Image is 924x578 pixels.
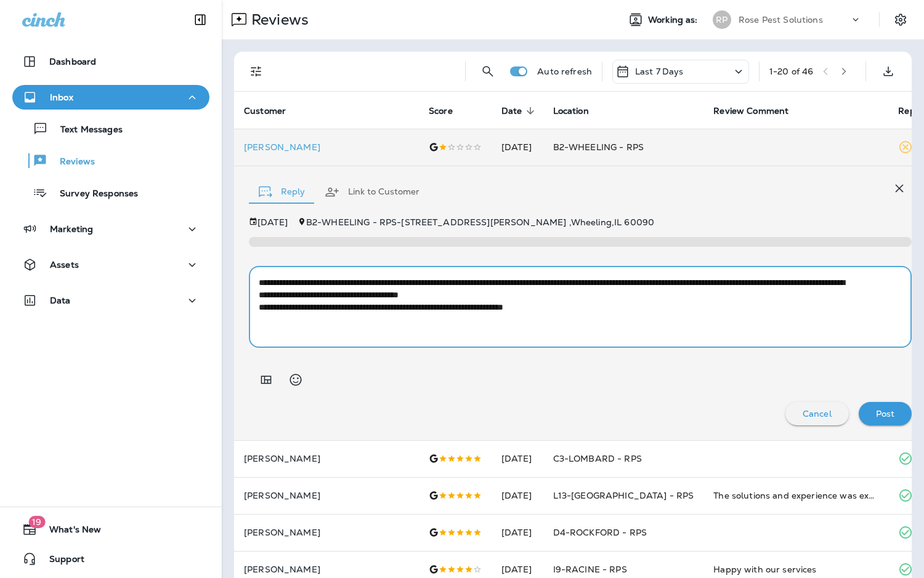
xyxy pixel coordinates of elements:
span: C3-LOMBARD - RPS [553,453,642,464]
p: Marketing [50,224,93,234]
p: Data [50,295,71,305]
p: [DATE] [257,217,288,227]
span: Location [553,106,589,116]
button: Search Reviews [476,59,500,84]
button: Link to Customer [315,170,429,214]
button: Text Messages [12,116,209,142]
span: I9-RACINE - RPS [553,564,627,575]
button: Filters [244,59,269,84]
p: Reviews [246,10,309,29]
p: Text Messages [48,124,123,136]
button: Post [859,402,912,425]
td: [DATE] [492,440,543,477]
span: B2-WHEELING - RPS [553,142,644,153]
span: Support [37,554,84,569]
p: Cancel [803,409,832,419]
button: Survey Responses [12,180,209,206]
p: Survey Responses [47,188,138,200]
span: Customer [244,105,302,116]
p: [PERSON_NAME] [244,454,409,464]
span: Location [553,105,605,116]
span: Date [501,106,522,116]
button: Cancel [785,402,849,425]
span: Working as: [648,15,700,25]
button: Assets [12,252,209,277]
p: Dashboard [49,57,96,66]
p: [PERSON_NAME] [244,491,409,500]
span: D4-ROCKFORD - RPS [553,527,647,538]
td: [DATE] [492,129,543,166]
button: 19What's New [12,517,209,542]
div: RP [713,10,731,29]
td: [DATE] [492,477,543,514]
span: L13-[GEOGRAPHIC_DATA] - RPS [553,490,694,501]
span: Customer [244,106,286,116]
button: Marketing [12,217,209,241]
p: Reviews [47,156,95,168]
p: Rose Pest Solutions [739,15,823,25]
div: The solutions and experience was explained with patience and concern. The current completion have... [713,489,878,502]
div: 1 - 20 of 46 [769,66,813,76]
p: Inbox [50,92,73,102]
div: Happy with our services [713,563,878,576]
button: Inbox [12,85,209,110]
button: Reply [249,170,315,214]
button: Data [12,288,209,313]
div: Click to view Customer Drawer [244,142,409,152]
p: [PERSON_NAME] [244,528,409,537]
span: Score [429,105,469,116]
button: Reviews [12,148,209,174]
p: Last 7 Days [635,66,684,76]
span: Score [429,106,453,116]
p: Auto refresh [537,66,592,76]
button: Collapse Sidebar [183,7,217,32]
button: Select an emoji [283,367,308,392]
td: [DATE] [492,514,543,551]
p: [PERSON_NAME] [244,142,409,152]
span: Review Comment [713,106,788,116]
span: Date [501,105,538,116]
button: Add in a premade template [254,367,278,392]
button: Export as CSV [876,59,901,84]
span: B2-WHEELING - RPS - [STREET_ADDRESS][PERSON_NAME] , Wheeling , IL 60090 [306,217,654,228]
span: What's New [37,524,101,539]
button: Dashboard [12,49,209,74]
button: Settings [890,9,912,31]
p: Assets [50,260,79,270]
span: Review Comment [713,105,804,116]
span: 19 [28,516,45,528]
p: [PERSON_NAME] [244,564,409,574]
button: Support [12,547,209,571]
p: Post [876,409,895,419]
